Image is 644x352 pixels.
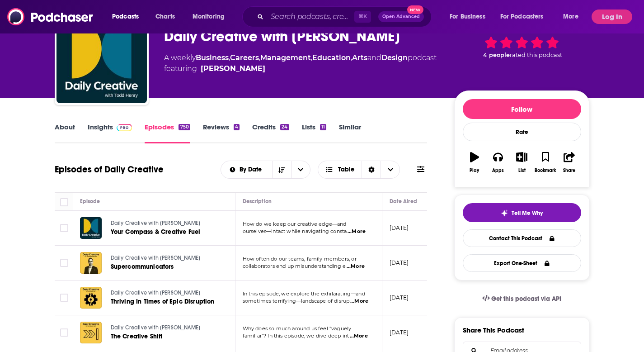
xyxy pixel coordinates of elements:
button: Choose View [318,161,400,179]
span: ...More [350,298,368,305]
a: Similar [339,123,361,143]
a: Credits24 [252,123,289,143]
a: The Creative Shift [111,332,218,341]
a: Arts [352,53,367,62]
div: Episode [80,196,100,207]
button: open menu [494,10,557,24]
span: , [259,53,260,62]
span: , [229,53,230,62]
div: A weekly podcast [164,52,437,74]
span: Toggle select row [60,259,68,267]
span: Monitoring [193,10,225,23]
span: Toggle select row [60,328,68,337]
button: open menu [443,10,497,24]
span: collaborators end up misunderstanding e [243,263,346,269]
span: For Business [450,10,485,23]
img: tell me why sparkle [501,209,508,217]
a: Episodes750 [145,123,190,143]
div: Date Aired [390,196,417,207]
a: Get this podcast via API [475,288,569,310]
button: open menu [186,10,236,24]
a: Your Compass & Creative Fuel [111,228,218,237]
div: 24 [280,124,289,130]
span: Charts [155,10,175,23]
div: Sort Direction [362,161,381,178]
span: ⌘ K [354,11,371,23]
button: open menu [291,161,310,178]
span: ...More [348,228,366,235]
a: InsightsPodchaser Pro [88,123,132,143]
span: Toggle select row [60,294,68,302]
a: Design [381,53,408,62]
a: Lists11 [302,123,326,143]
span: New [407,5,423,14]
div: 11 [320,124,326,130]
span: ourselves—intact while navigating consta [243,228,347,234]
span: sometimes terrifying—landscape of disrup [243,298,350,304]
h1: Episodes of Daily Creative [55,164,164,175]
button: open menu [221,166,272,173]
p: [DATE] [390,294,409,301]
span: Podcasts [112,10,139,23]
a: Contact This Podcast [463,229,581,247]
h3: Share This Podcast [463,326,524,334]
div: List [518,168,526,173]
div: Bookmark [535,168,556,173]
h2: Choose List sort [221,161,310,179]
button: open menu [557,10,590,24]
span: Open Advanced [382,14,420,19]
p: [DATE] [390,224,409,232]
button: Sort Direction [272,161,291,178]
button: Apps [486,146,510,179]
a: About [55,123,75,143]
span: and [367,53,381,62]
span: The Creative Shift [111,333,163,340]
span: Supercommunicators [111,263,174,271]
div: Rate [463,123,581,141]
span: By Date [240,166,265,173]
span: ...More [350,333,368,340]
span: , [351,53,352,62]
div: 4 [234,124,240,130]
button: Log In [592,10,632,24]
span: rated this podcast [510,52,562,58]
div: Share [563,168,575,173]
span: Daily Creative with [PERSON_NAME] [111,290,201,296]
a: Daily Creative with [PERSON_NAME] [111,289,218,297]
span: Daily Creative with [PERSON_NAME] [111,324,201,331]
span: Daily Creative with [PERSON_NAME] [111,220,201,226]
span: For Podcasters [500,10,544,23]
img: Podchaser Pro [117,124,132,131]
span: familiar"? In this episode, we dive deep int [243,333,349,339]
img: Daily Creative with Todd Henry [56,13,147,103]
span: Why does so much around us feel "vaguely [243,325,352,332]
span: How often do our teams, family members, or [243,256,357,262]
button: Bookmark [534,146,557,179]
div: 4 peoplerated this podcast [454,19,590,75]
p: [DATE] [390,328,409,336]
span: Tell Me Why [512,209,543,217]
span: Thriving In Times of Epic Disruption [111,298,215,305]
button: Open AdvancedNew [378,11,424,22]
div: Search podcasts, credits, & more... [251,6,440,27]
button: Export One-Sheet [463,254,581,272]
a: Daily Creative with [PERSON_NAME] [111,219,218,228]
div: Play [470,168,479,173]
a: Supercommunicators [111,262,218,271]
span: Get this podcast via API [491,295,561,303]
span: Toggle select row [60,224,68,232]
span: Your Compass & Creative Fuel [111,228,201,236]
span: In this episode, we explore the exhilarating—and [243,290,365,297]
button: Follow [463,99,581,119]
a: Reviews4 [203,123,240,143]
div: 750 [179,124,190,130]
img: Podchaser - Follow, Share and Rate Podcasts [7,8,94,25]
span: 4 people [483,52,510,58]
a: Todd Henry [201,63,265,74]
span: featuring [164,63,437,74]
p: [DATE] [390,259,409,266]
span: Daily Creative with [PERSON_NAME] [111,255,201,261]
